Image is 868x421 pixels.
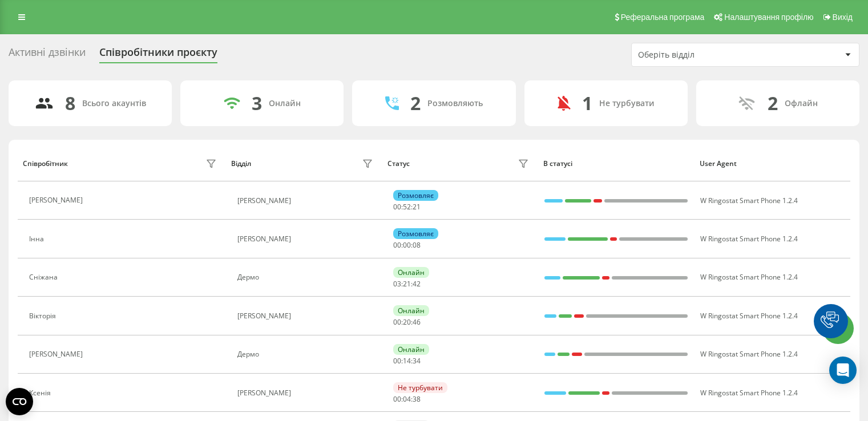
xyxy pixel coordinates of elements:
[393,203,421,211] div: : :
[237,389,376,397] div: [PERSON_NAME]
[393,382,447,393] div: Не турбувати
[237,235,376,243] div: [PERSON_NAME]
[427,99,483,108] div: Розмовляють
[410,92,421,114] div: 2
[621,13,705,22] span: Реферальна програма
[393,190,438,201] div: Розмовляє
[700,349,798,359] span: W Ringostat Smart Phone 1.2.4
[252,92,262,114] div: 3
[29,235,47,243] div: Інна
[599,99,655,108] div: Не турбувати
[403,317,411,327] span: 20
[403,279,411,289] span: 21
[231,160,251,168] div: Відділ
[413,240,421,250] span: 08
[29,196,86,204] div: [PERSON_NAME]
[785,99,818,108] div: Офлайн
[29,312,59,320] div: Вікторія
[393,305,429,316] div: Онлайн
[393,240,401,250] span: 00
[393,395,421,403] div: : :
[413,356,421,366] span: 34
[269,99,301,108] div: Онлайн
[543,160,689,168] div: В статусі
[700,196,798,205] span: W Ringostat Smart Phone 1.2.4
[413,279,421,289] span: 42
[413,202,421,212] span: 21
[700,388,798,398] span: W Ringostat Smart Phone 1.2.4
[393,279,401,289] span: 03
[724,13,813,22] span: Налаштування профілю
[393,394,401,404] span: 00
[237,312,376,320] div: [PERSON_NAME]
[393,202,401,212] span: 00
[82,99,146,108] div: Всього акаунтів
[638,50,774,60] div: Оберіть відділ
[403,356,411,366] span: 14
[9,46,86,64] div: Активні дзвінки
[65,92,75,114] div: 8
[29,273,60,281] div: Сніжана
[393,241,421,249] div: : :
[700,234,798,244] span: W Ringostat Smart Phone 1.2.4
[29,350,86,358] div: [PERSON_NAME]
[393,280,421,288] div: : :
[413,394,421,404] span: 38
[582,92,592,114] div: 1
[237,197,376,205] div: [PERSON_NAME]
[833,13,853,22] span: Вихід
[393,228,438,239] div: Розмовляє
[237,350,376,358] div: Дермо
[768,92,778,114] div: 2
[700,272,798,282] span: W Ringostat Smart Phone 1.2.4
[6,388,33,415] button: Open CMP widget
[403,202,411,212] span: 52
[99,46,217,64] div: Співробітники проєкту
[393,356,401,366] span: 00
[403,394,411,404] span: 04
[393,318,421,326] div: : :
[237,273,376,281] div: Дермо
[29,389,54,397] div: Ксенія
[403,240,411,250] span: 00
[23,160,68,168] div: Співробітник
[829,357,857,384] div: Open Intercom Messenger
[393,344,429,355] div: Онлайн
[387,160,410,168] div: Статус
[700,311,798,321] span: W Ringostat Smart Phone 1.2.4
[700,160,845,168] div: User Agent
[393,317,401,327] span: 00
[413,317,421,327] span: 46
[393,267,429,278] div: Онлайн
[393,357,421,365] div: : :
